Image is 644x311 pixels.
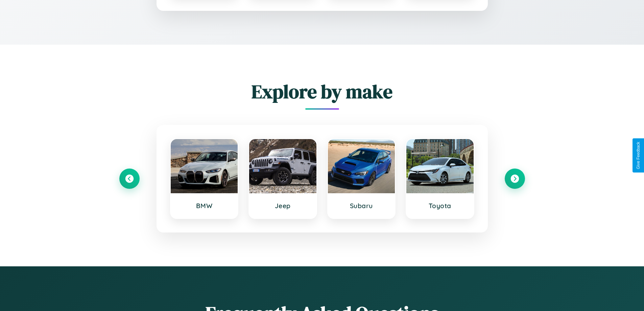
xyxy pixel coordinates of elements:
[177,202,231,210] h3: BMW
[413,202,467,210] h3: Toyota
[335,202,388,210] h3: Subaru
[256,202,310,210] h3: Jeep
[119,79,525,105] h2: Explore by make
[636,142,641,169] div: Give Feedback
